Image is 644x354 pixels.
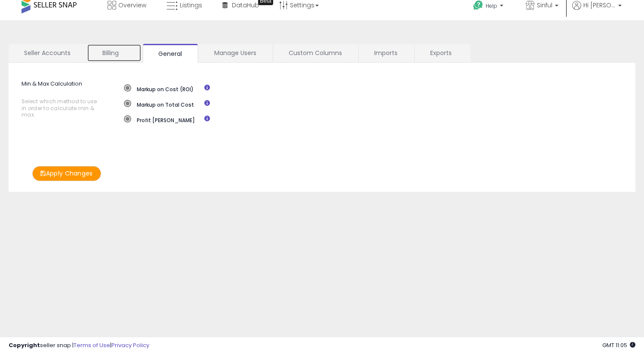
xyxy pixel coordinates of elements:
a: Exports [415,44,470,62]
span: Listings [180,1,202,9]
span: Select which method to use in order to calculate min & max. [22,98,98,118]
label: Markup on Cost (ROI) [124,84,194,93]
span: Hi [PERSON_NAME] [583,1,616,9]
a: Terms of Use [74,341,110,349]
a: Privacy Policy [111,341,149,349]
label: Profit [PERSON_NAME] [124,115,195,124]
a: Manage Users [199,44,272,62]
div: seller snap | | [9,342,149,350]
a: General [143,44,198,63]
label: Markup on Total Cost [124,100,194,108]
a: Seller Accounts [9,44,86,62]
span: 2025-09-18 11:05 GMT [602,341,635,349]
span: Overview [118,1,146,9]
button: Apply Changes [32,166,101,181]
strong: Copyright [9,341,40,349]
a: Imports [359,44,413,62]
a: Billing [87,44,142,62]
span: Help [486,2,497,9]
a: Hi [PERSON_NAME] [572,1,622,20]
span: Sinful [537,1,552,9]
label: Min & Max Calculation [15,80,117,123]
span: DataHub [232,1,259,9]
a: Custom Columns [273,44,357,62]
